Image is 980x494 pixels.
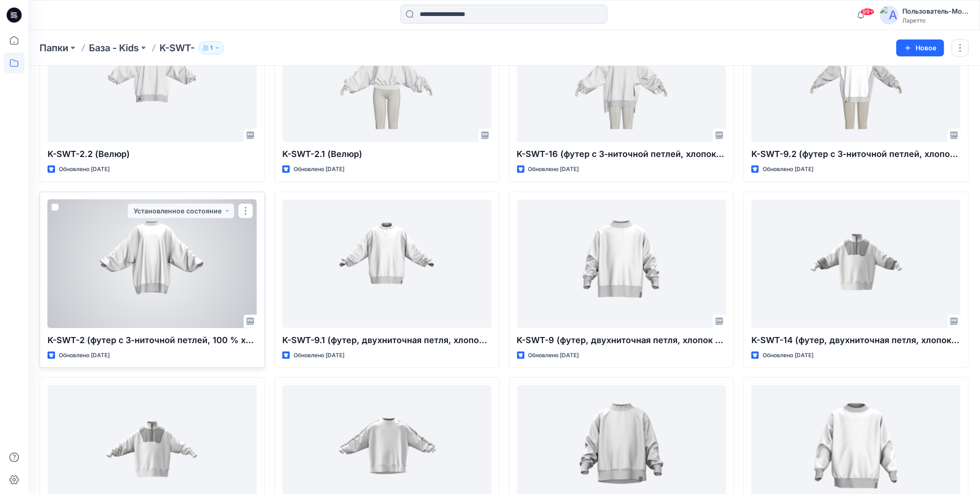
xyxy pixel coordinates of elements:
ya-tr-span: Обновлено [DATE] [59,165,110,173]
p: Обновлено [DATE] [294,165,344,174]
p: K-SWT-2.2 (Велюр) [48,148,257,161]
a: K-SWT-16 (футер с 3-ниточной петлей, хлопок 80 %, полиэстер 20 %, 320 г/м²) [517,14,726,142]
p: Обновлено [DATE] [763,165,813,174]
p: Обновлено [DATE] [59,351,110,361]
ya-tr-span: K-SWT- [159,42,195,54]
button: 1 [199,41,224,55]
a: База - Kids [89,41,139,55]
span: 99+ [860,8,875,16]
a: Папки [40,41,68,55]
a: K-SWT-9 (футер, двухниточная петля, хлопок 92 %, эластан 8 %, 280 г/м²) [517,200,726,328]
p: Обновлено [DATE] [528,351,579,361]
ya-tr-span: K-SWT-9 (футер, двухниточная петля, хлопок 92 %, эластан 8 %, 280 г/м²) [517,335,839,345]
p: Обновлено [DATE] [528,165,579,174]
ya-tr-span: База - Kids [89,42,139,54]
button: Новое [896,39,944,56]
a: K-SWT-9.2 (футер с 3-ниточной петлей, хлопок 80 %, полиэстер 20 %, 320 г/м²) [751,14,961,142]
p: K-SWT-2 (футер с 3-ниточной петлей, 100 % хлопок, 360 г/м²) [48,334,257,347]
p: K-SWT-2.1 (Велюр) [282,148,492,161]
p: K-SWT-16 (футер с 3-ниточной петлей, хлопок 80 %, полиэстер 20 %, 320 г/м²) [517,148,726,161]
a: K-SWT-2.2 (Велюр) [48,14,257,142]
ya-tr-span: Папки [40,42,68,54]
p: Обновлено [DATE] [294,351,344,361]
img: аватар [880,6,899,24]
a: K-SWT-2.1 (Велюр) [282,14,492,142]
a: K-SWT-9.1 (футер, двухниточная петля, хлопок 92 %, эластан 8 %, 280 г/м²) [282,200,492,328]
p: K-SWT-9.1 (футер, двухниточная петля, хлопок 92 %, эластан 8 %, 280 г/м²) [282,334,492,347]
p: 1 [210,43,213,53]
p: Обновлено [DATE] [763,351,813,361]
a: K-SWT-14 (футер, двухниточная петля, хлопок 92 %, эластан 8 %, 270–280 г/м²) [751,200,961,328]
a: K-SWT-2 (футер с 3-ниточной петлей, 100 % хлопок, 360 г/м²) [48,200,257,328]
ya-tr-span: Ларетто [902,17,925,24]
